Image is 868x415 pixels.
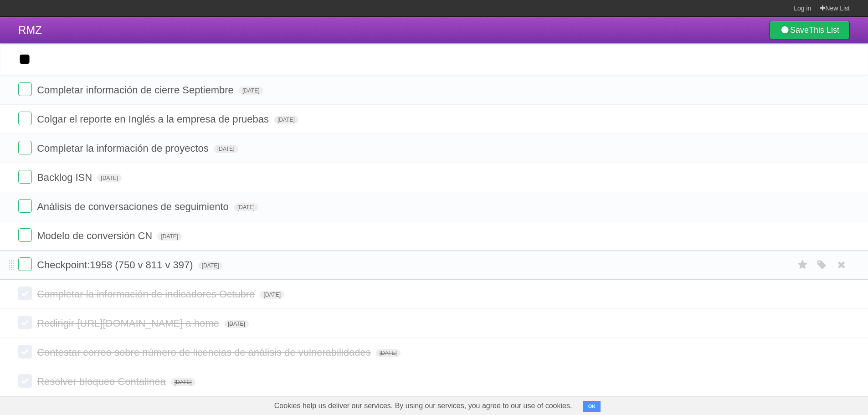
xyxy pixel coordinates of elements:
[198,261,223,270] span: [DATE]
[171,378,195,386] span: [DATE]
[97,174,122,182] span: [DATE]
[794,257,812,272] label: Star task
[239,87,263,95] span: [DATE]
[809,26,839,35] b: This List
[18,141,32,154] label: Done
[18,199,32,213] label: Done
[37,172,94,183] span: Backlog ISN
[37,84,236,96] span: Completar información de cierre Septiembre
[157,232,182,241] span: [DATE]
[18,82,32,96] label: Done
[18,345,32,359] label: Done
[18,228,32,242] label: Done
[224,320,249,328] span: [DATE]
[18,316,32,329] label: Done
[37,376,168,387] span: Resolver bloqueo Contalinea
[265,397,581,415] span: Cookies help us deliver our services. By using our services, you agree to our use of cookies.
[769,21,850,39] a: SaveThis List
[214,145,238,153] span: [DATE]
[18,24,42,36] span: RMZ
[37,113,271,125] span: Colgar el reporte en Inglés a la empresa de pruebas
[18,257,32,271] label: Done
[18,112,32,125] label: Done
[37,230,154,241] span: Modelo de conversión CN
[37,288,257,300] span: Completar la información de indicadores Octubre
[274,116,298,124] span: [DATE]
[37,201,231,212] span: Análisis de conversaciones de seguimiento
[18,287,32,300] label: Done
[376,349,401,357] span: [DATE]
[583,401,601,412] button: OK
[18,170,32,184] label: Done
[234,203,258,211] span: [DATE]
[260,291,284,299] span: [DATE]
[18,374,32,388] label: Done
[37,259,195,271] span: Checkpoint:1958 (750 v 811 v 397)
[37,318,221,329] span: Redirigir [URL][DOMAIN_NAME] a home
[37,143,211,154] span: Completar la información de proyectos
[37,347,373,358] span: Contestar correo sobre número de licencias de análisis de vulnerabilidades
